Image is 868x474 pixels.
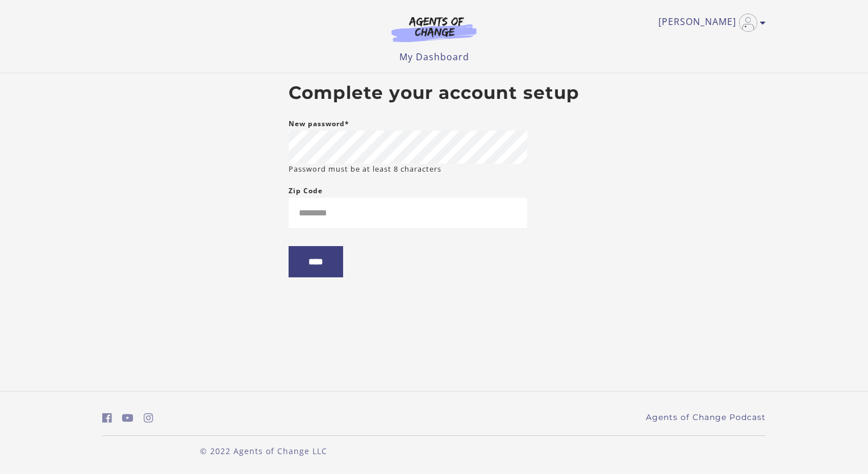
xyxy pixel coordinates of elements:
[289,82,579,104] h2: Complete your account setup
[646,411,766,423] a: Agents of Change Podcast
[289,117,349,131] label: New password*
[289,164,441,174] small: Password must be at least 8 characters
[122,413,133,423] i: https://www.youtube.com/c/AgentsofChangeTestPrepbyMeaganMitchell (Open in a new window)
[658,14,760,32] a: Toggle menu
[102,445,425,457] p: © 2022 Agents of Change LLC
[379,16,489,42] img: Agents of Change Logo
[289,184,323,198] label: Zip Code
[144,410,153,426] a: https://www.instagram.com/agentsofchangeprep/ (Open in a new window)
[102,410,112,426] a: https://www.facebook.com/groups/aswbtestprep (Open in a new window)
[102,413,112,423] i: https://www.facebook.com/groups/aswbtestprep (Open in a new window)
[399,51,469,63] a: My Dashboard
[144,413,153,423] i: https://www.instagram.com/agentsofchangeprep/ (Open in a new window)
[122,410,133,426] a: https://www.youtube.com/c/AgentsofChangeTestPrepbyMeaganMitchell (Open in a new window)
